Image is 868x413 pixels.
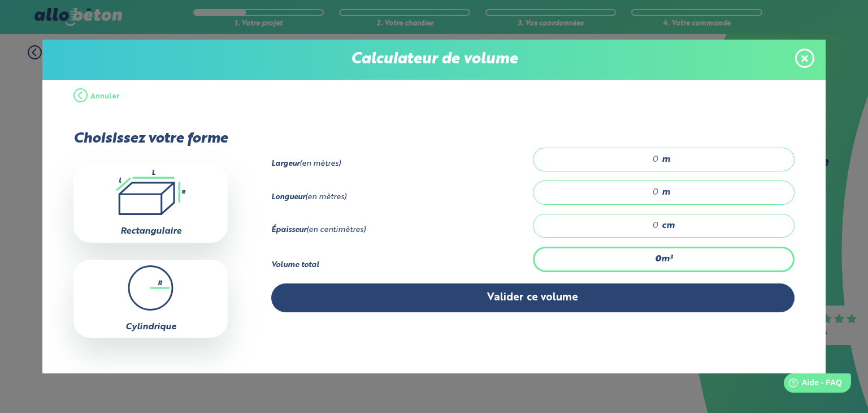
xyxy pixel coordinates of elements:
[271,160,533,169] div: (en mètres)
[54,51,814,68] p: Calculateur de volume
[545,220,659,231] input: 0
[271,283,795,312] button: Valider ce volume
[271,226,306,234] strong: Épaisseur
[271,226,533,235] div: (en centimètres)
[662,154,670,165] span: m
[120,227,181,236] label: Rectangulaire
[73,131,228,147] p: Choisissez votre forme
[271,193,533,202] div: (en mètres)
[662,221,675,231] span: cm
[545,187,659,198] input: 0
[655,255,661,264] strong: 0
[533,247,795,272] div: m³
[271,193,305,201] strong: Longueur
[767,369,856,401] iframe: Help widget launcher
[271,160,300,167] strong: Largeur
[125,322,176,332] label: Cylindrique
[73,80,120,114] button: Annuler
[545,154,659,165] input: 0
[662,187,670,197] span: m
[271,261,319,269] strong: Volume total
